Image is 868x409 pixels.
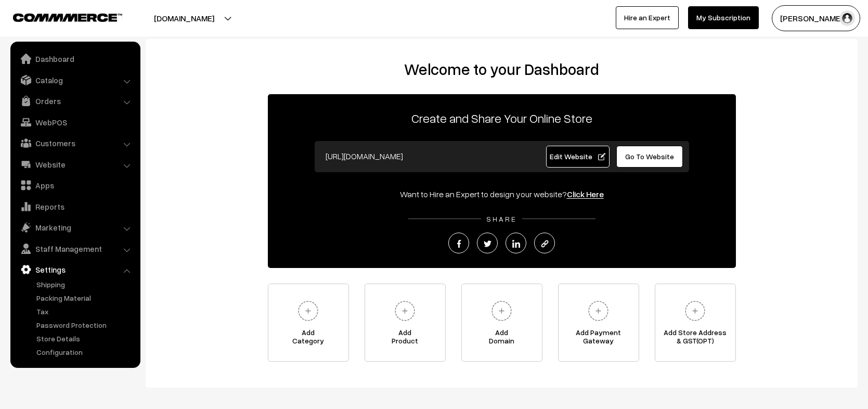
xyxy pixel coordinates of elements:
a: Edit Website [546,146,610,168]
a: Reports [13,197,137,216]
span: Edit Website [550,152,605,161]
button: [DOMAIN_NAME] [118,5,251,31]
a: WebPOS [13,113,137,132]
a: COMMMERCE [13,10,104,23]
a: Settings [13,260,137,279]
a: Shipping [34,279,137,290]
a: Orders [13,92,137,110]
span: Add Domain [462,328,542,349]
button: [PERSON_NAME] [772,5,860,31]
a: Customers [13,134,137,152]
img: plus.svg [487,297,516,325]
a: Configuration [34,347,137,357]
img: plus.svg [294,297,322,325]
img: COMMMERCE [13,14,122,21]
p: Create and Share Your Online Store [268,109,736,127]
span: Go To Website [625,152,674,161]
span: Add Category [268,328,348,349]
a: AddProduct [365,284,446,362]
img: plus.svg [681,297,709,325]
a: AddCategory [268,284,349,362]
a: Apps [13,176,137,195]
a: Dashboard [13,49,137,68]
a: Website [13,155,137,174]
span: Add Product [365,328,445,349]
a: Add Store Address& GST(OPT) [655,284,736,362]
a: Marketing [13,218,137,237]
a: Packing Material [34,292,137,303]
img: plus.svg [584,297,613,325]
div: Want to Hire an Expert to design your website? [268,188,736,200]
span: Add Payment Gateway [559,328,639,349]
span: Add Store Address & GST(OPT) [655,328,735,349]
a: Add PaymentGateway [558,284,639,362]
a: Store Details [34,333,137,344]
a: Hire an Expert [616,6,679,29]
a: AddDomain [461,284,542,362]
a: Staff Management [13,239,137,258]
a: Click Here [567,189,604,199]
a: Tax [34,306,137,317]
a: Catalog [13,71,137,90]
h2: Welcome to your Dashboard [156,60,847,79]
a: Go To Website [616,146,683,168]
a: My Subscription [688,6,759,29]
a: Password Protection [34,319,137,330]
img: plus.svg [391,297,419,325]
img: user [839,10,855,26]
span: SHARE [481,214,522,223]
